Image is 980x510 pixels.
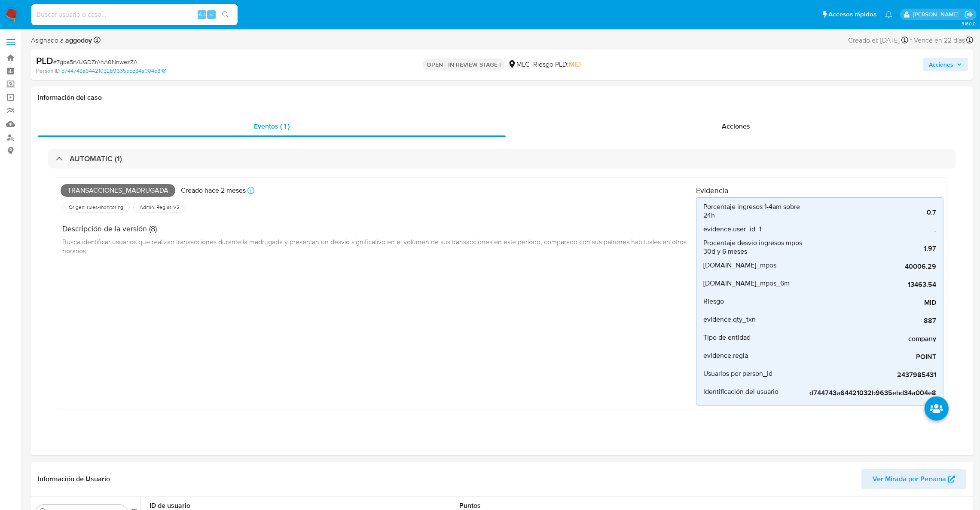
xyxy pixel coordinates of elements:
span: Eventos ( 1 ) [254,121,290,131]
b: Person ID [36,67,60,75]
a: d744743a64421032b9635ebd34a004e8 [61,67,166,75]
div: MLC [508,60,530,69]
span: s [210,10,213,18]
h1: Información de Usuario [38,475,110,483]
span: Busca identificar usuarios que realizan transacciones durante la madrugada y presentan un desvío ... [62,237,688,256]
b: aggodoy [64,35,92,45]
p: Creado hace 2 meses [181,186,246,195]
h1: Información del caso [38,93,966,102]
a: Salir [965,10,974,19]
span: Transacciones_madrugada [61,184,175,197]
p: OPEN - IN REVIEW STAGE I [423,58,504,71]
b: PLD [36,54,53,68]
span: Vence en 22 días [914,36,965,45]
span: Acciones [929,58,953,71]
span: Ver Mirada por Persona [873,469,946,489]
div: Creado el: [DATE] [848,34,908,46]
span: Riesgo PLD: [533,60,581,69]
span: - [910,34,912,46]
span: Accesos rápidos [828,10,876,19]
button: Acciones [923,58,968,71]
h4: Descripción de la versión (8) [62,224,689,233]
span: # 7gba5rVIJGDZrAhA0NnwezZA [53,58,137,66]
button: Ver Mirada por Persona [861,469,966,489]
input: Buscar usuario o caso... [31,9,238,20]
a: Notificaciones [885,11,892,18]
span: Alt [198,10,205,18]
h3: AUTOMATIC (1) [70,154,122,163]
span: Admin. Reglas V2 [139,204,180,211]
span: Asignado a [31,36,92,45]
div: AUTOMATIC (1) [48,149,956,169]
span: MID [569,59,581,69]
p: agustina.godoy@mercadolibre.com [913,10,962,18]
button: search-icon [217,9,234,21]
span: Origen: rules-monitoring [68,204,124,211]
span: Acciones [722,121,750,131]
